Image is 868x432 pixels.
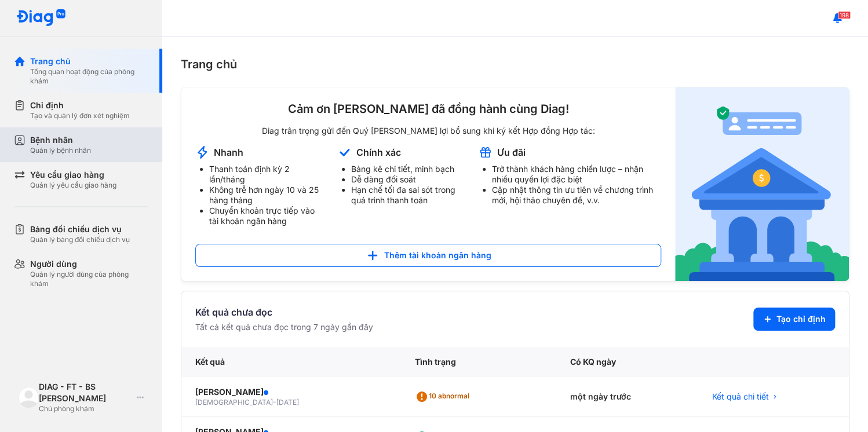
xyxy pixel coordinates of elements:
[19,387,39,407] img: logo
[492,164,661,185] li: Trở thành khách hàng chiến lược – nhận nhiều quyền lợi đặc biệt
[675,87,849,281] img: account-announcement
[209,185,323,206] li: Không trễ hơn ngày 10 và 25 hàng tháng
[30,270,148,288] div: Quản lý người dùng của phòng khám
[214,146,243,159] div: Nhanh
[30,111,130,120] div: Tạo và quản lý đơn xét nghiệm
[30,235,130,244] div: Quản lý bảng đối chiếu dịch vụ
[30,56,148,67] div: Trang chủ
[195,386,387,398] div: [PERSON_NAME]
[497,146,526,159] div: Ưu đãi
[30,100,130,111] div: Chỉ định
[415,387,474,406] div: 10 abnormal
[209,206,323,226] li: Chuyển khoản trực tiếp vào tài khoản ngân hàng
[351,185,464,206] li: Hạn chế tối đa sai sót trong quá trình thanh toán
[39,404,132,413] div: Chủ phòng khám
[30,258,148,270] div: Người dùng
[195,321,373,333] div: Tất cả kết quả chưa đọc trong 7 ngày gần đây
[195,145,209,159] img: account-announcement
[195,126,661,136] div: Diag trân trọng gửi đến Quý [PERSON_NAME] lợi bổ sung khi ký kết Hợp đồng Hợp tác:
[712,391,769,402] span: Kết quả chi tiết
[195,305,373,319] div: Kết quả chưa đọc
[492,185,661,206] li: Cập nhật thông tin ưu tiên về chương trình mới, hội thảo chuyên đề, v.v.
[39,381,132,404] div: DIAG - FT - BS [PERSON_NAME]
[195,244,661,267] button: Thêm tài khoản ngân hàng
[30,134,91,146] div: Bệnh nhân
[273,398,276,407] span: -
[556,347,698,377] div: Có KQ ngày
[351,174,464,185] li: Dễ dàng đối soát
[30,67,148,86] div: Tổng quan hoạt động của phòng khám
[356,146,401,159] div: Chính xác
[776,313,826,325] span: Tạo chỉ định
[181,347,401,377] div: Kết quả
[337,145,352,159] img: account-announcement
[195,101,661,116] div: Cảm ơn [PERSON_NAME] đã đồng hành cùng Diag!
[276,398,299,407] span: [DATE]
[16,9,66,27] img: logo
[30,224,130,235] div: Bảng đối chiếu dịch vụ
[209,164,323,185] li: Thanh toán định kỳ 2 lần/tháng
[556,377,698,417] div: một ngày trước
[195,398,273,407] span: [DEMOGRAPHIC_DATA]
[478,145,493,159] img: account-announcement
[838,11,851,19] span: 198
[30,181,116,190] div: Quản lý yêu cầu giao hàng
[753,307,835,331] button: Tạo chỉ định
[30,146,91,155] div: Quản lý bệnh nhân
[351,164,464,174] li: Bảng kê chi tiết, minh bạch
[401,347,556,377] div: Tình trạng
[181,56,849,73] div: Trang chủ
[30,169,116,181] div: Yêu cầu giao hàng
